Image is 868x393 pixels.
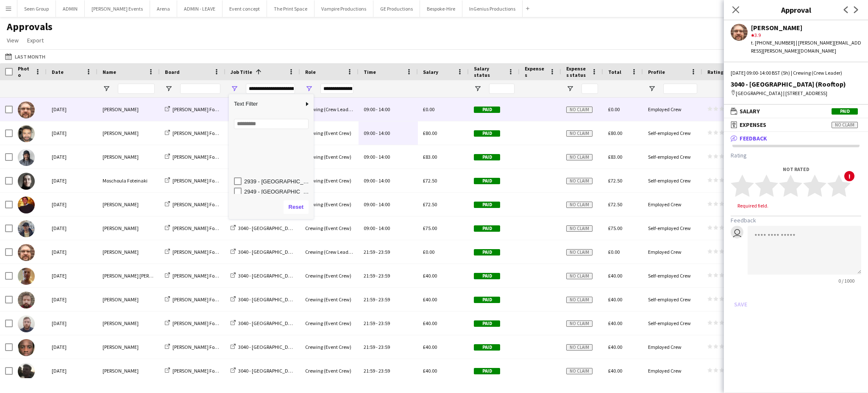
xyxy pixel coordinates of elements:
span: £40.00 [608,368,622,374]
span: [PERSON_NAME] Food Ltd [172,201,228,208]
a: [PERSON_NAME] Food Ltd [165,368,228,374]
div: Feedback [724,145,868,318]
span: £75.00 [608,225,622,231]
span: 09:00 [364,130,375,136]
span: 14:00 [378,154,390,160]
a: 3040 - [GEOGRAPHIC_DATA] (Rooftop) [231,272,318,279]
span: No claim [566,273,593,279]
button: Vampire Productions [314,0,373,17]
span: Salary [423,69,438,75]
img: Jason John Aspinall [18,268,35,285]
div: [PERSON_NAME] [97,193,160,216]
span: [PERSON_NAME] Food Ltd [172,177,228,184]
div: [DATE] [47,98,97,121]
span: Paid [474,154,500,160]
div: Crewing (Event Crew) [300,193,359,216]
div: [DATE] [47,335,97,359]
a: 3040 - [GEOGRAPHIC_DATA] (Rooftop) [231,296,318,303]
span: No claim [566,130,593,137]
h3: Feedback [731,216,861,224]
span: Employed Crew [648,201,682,208]
button: Open Filter Menu [305,85,313,93]
span: 3040 - [GEOGRAPHIC_DATA] (Rooftop) [238,344,318,350]
span: 3040 - [GEOGRAPHIC_DATA] (Rooftop) [238,249,318,255]
div: 2949 - [GEOGRAPHIC_DATA] (Breezy Car, Luton Van) [244,188,311,195]
span: Employed Crew [648,106,682,112]
input: Search filter values [234,119,309,129]
span: Employed Crew [648,344,682,350]
img: Corey Arnold [18,244,35,261]
div: Crewing (Event Crew) [300,264,359,287]
a: [PERSON_NAME] Food Ltd [165,272,228,279]
span: - [376,249,378,255]
span: No claim [566,107,593,113]
span: £40.00 [423,296,437,303]
span: 14:00 [378,106,390,112]
span: 23:59 [378,296,390,303]
a: [PERSON_NAME] Food Ltd [165,320,228,326]
span: - [376,320,378,326]
input: Expenses status Filter Input [581,84,598,94]
span: 21:59 [364,249,375,255]
div: Crewing (Crew Leader) [300,98,359,121]
button: Open Filter Menu [103,85,110,93]
span: Feedback [740,135,767,142]
input: Name Filter Input [118,84,155,94]
div: Crewing (Event Crew) [300,312,359,335]
span: 09:00 [364,106,375,112]
button: InGenius Productions [462,0,523,17]
span: Time [364,69,376,75]
span: 3040 - [GEOGRAPHIC_DATA] (Rooftop) [238,368,318,374]
span: £72.50 [423,177,437,184]
span: £0.00 [423,249,434,255]
button: ADMIN [56,0,85,17]
div: Moschoula Foteinaki [97,169,160,192]
span: Salary [740,107,760,115]
span: No claim [832,122,858,128]
span: [PERSON_NAME] Food Ltd [172,296,228,303]
span: Export [27,36,44,44]
span: Paid [474,249,500,255]
a: [PERSON_NAME] Food Ltd [165,249,228,255]
span: Paid [474,273,500,279]
span: £40.00 [423,272,437,279]
button: GE Productions [373,0,420,17]
span: Paid [474,225,500,232]
span: £40.00 [608,296,622,303]
div: [DATE] [47,145,97,168]
span: View [7,36,19,44]
span: 23:59 [378,320,390,326]
span: 3040 - [GEOGRAPHIC_DATA] (Rooftop) [238,320,318,326]
span: 14:00 [378,130,390,136]
span: 14:00 [378,177,390,184]
span: Date [52,69,64,75]
span: 3040 - [GEOGRAPHIC_DATA] (Rooftop) [238,272,318,279]
span: - [376,154,378,160]
div: [PERSON_NAME] [97,98,160,121]
span: £0.00 [423,106,434,112]
span: Required field. [731,202,775,209]
h3: Approval [724,4,868,15]
span: £0.00 [608,249,620,255]
a: 3040 - [GEOGRAPHIC_DATA] (Rooftop) [231,368,318,374]
div: [DATE] [47,288,97,311]
button: Open Filter Menu [648,85,656,93]
span: 09:00 [364,177,375,184]
span: [PERSON_NAME] Food Ltd [172,106,228,112]
span: [PERSON_NAME] Food Ltd [172,130,228,136]
span: Paid [474,320,500,327]
span: 21:59 [364,272,375,279]
span: £72.50 [608,201,622,208]
span: - [376,201,378,208]
button: Event concept [223,0,267,17]
span: 09:00 [364,225,375,231]
button: Arena [150,0,177,17]
div: 3.9 [751,31,861,39]
span: Self-employed Crew [648,177,691,184]
div: [DATE] [47,312,97,335]
button: [PERSON_NAME] Events [85,0,150,17]
mat-expansion-panel-header: Feedback [724,132,868,145]
span: - [376,177,378,184]
span: £83.00 [423,154,437,160]
span: Name [103,69,116,75]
